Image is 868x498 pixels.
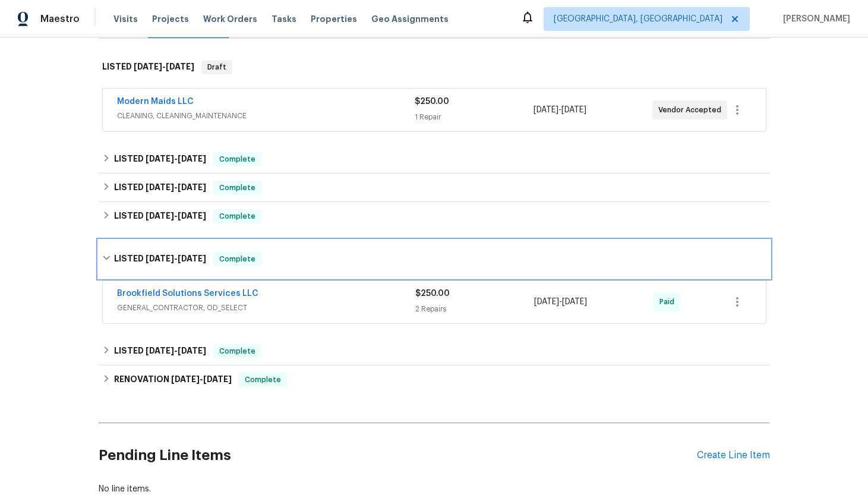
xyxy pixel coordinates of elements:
[99,483,770,495] div: No line items.
[146,183,174,191] span: [DATE]
[146,155,174,163] span: [DATE]
[240,374,286,386] span: Complete
[371,13,449,25] span: Geo Assignments
[534,296,587,308] span: -
[146,254,174,263] span: [DATE]
[99,202,770,231] div: LISTED [DATE]-[DATE]Complete
[311,13,357,25] span: Properties
[146,212,174,220] span: [DATE]
[562,298,587,306] span: [DATE]
[99,145,770,174] div: LISTED [DATE]-[DATE]Complete
[146,183,206,191] span: -
[272,15,296,23] span: Tasks
[99,240,770,278] div: LISTED [DATE]-[DATE]Complete
[534,106,558,114] span: [DATE]
[40,13,80,25] span: Maestro
[117,110,415,122] span: CLEANING, CLEANING_MAINTENANCE
[214,345,260,357] span: Complete
[152,13,189,25] span: Projects
[203,61,231,73] span: Draft
[146,346,174,355] span: [DATE]
[697,450,770,461] div: Create Line Item
[114,152,206,166] h6: LISTED
[178,183,206,191] span: [DATE]
[99,337,770,365] div: LISTED [DATE]-[DATE]Complete
[114,252,206,266] h6: LISTED
[102,60,194,74] h6: LISTED
[99,174,770,202] div: LISTED [DATE]-[DATE]Complete
[114,209,206,223] h6: LISTED
[166,62,194,71] span: [DATE]
[114,344,206,358] h6: LISTED
[203,375,232,383] span: [DATE]
[415,97,449,106] span: $250.00
[778,13,850,25] span: [PERSON_NAME]
[561,106,586,114] span: [DATE]
[178,254,206,263] span: [DATE]
[146,254,206,263] span: -
[99,48,770,86] div: LISTED [DATE]-[DATE]Draft
[117,302,415,314] span: GENERAL_CONTRACTOR, OD_SELECT
[146,212,206,220] span: -
[99,428,697,483] h2: Pending Line Items
[214,153,260,165] span: Complete
[658,104,726,116] span: Vendor Accepted
[415,303,535,315] div: 2 Repairs
[117,97,194,106] a: Modern Maids LLC
[134,62,162,71] span: [DATE]
[178,155,206,163] span: [DATE]
[117,289,258,298] a: Brookfield Solutions Services LLC
[134,62,194,71] span: -
[99,365,770,394] div: RENOVATION [DATE]-[DATE]Complete
[214,182,260,194] span: Complete
[534,298,559,306] span: [DATE]
[113,13,138,25] span: Visits
[146,346,206,355] span: -
[114,373,232,387] h6: RENOVATION
[659,296,679,308] span: Paid
[203,13,257,25] span: Work Orders
[415,111,534,123] div: 1 Repair
[146,155,206,163] span: -
[114,181,206,195] h6: LISTED
[171,375,232,383] span: -
[214,210,260,222] span: Complete
[554,13,722,25] span: [GEOGRAPHIC_DATA], [GEOGRAPHIC_DATA]
[178,346,206,355] span: [DATE]
[415,289,450,298] span: $250.00
[214,253,260,265] span: Complete
[171,375,200,383] span: [DATE]
[178,212,206,220] span: [DATE]
[534,104,586,116] span: -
